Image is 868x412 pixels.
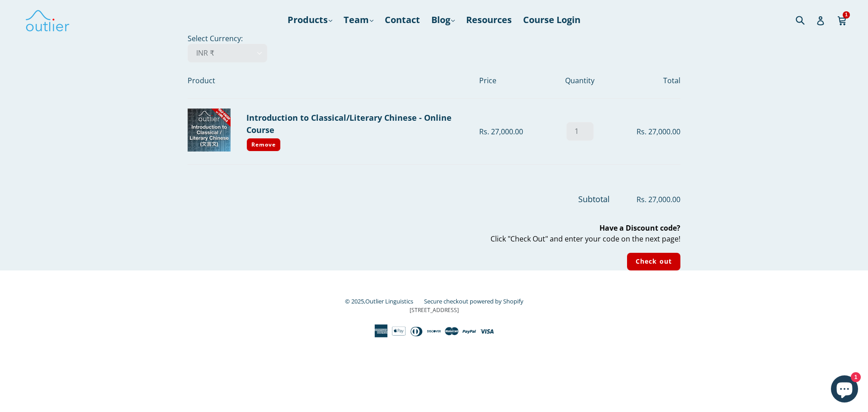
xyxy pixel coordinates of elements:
p: [STREET_ADDRESS] [188,306,680,314]
small: © 2025, [345,297,422,305]
div: Rs. 27,000.00 [605,126,680,137]
th: Quantity [555,62,605,99]
a: Secure checkout powered by Shopify [424,297,524,305]
div: Rs. 27,000.00 [479,126,555,137]
a: Course Login [519,12,585,28]
p: Click "Check Out" and enter your code on the next page! [188,223,680,244]
a: Contact [380,12,425,28]
span: Subtotal [578,194,610,204]
a: Introduction to Classical/Literary Chinese - Online Course [246,112,452,135]
img: Introduction to Classical/Literary Chinese - Online Course [188,109,231,152]
b: Have a Discount code? [599,223,680,233]
input: Check out [627,253,680,270]
input: Search [793,10,818,29]
a: Products [283,12,337,28]
inbox-online-store-chat: Shopify online store chat [828,375,861,405]
a: Team [339,12,378,28]
a: Outlier Linguistics [365,297,413,305]
a: Remove [246,138,281,152]
div: Select Currency: [163,33,705,270]
span: 1 [843,11,850,18]
th: Product [188,62,479,99]
a: 1 [837,9,848,30]
span: Rs. 27,000.00 [612,194,680,205]
a: Blog [427,12,459,28]
th: Price [479,62,555,99]
img: Outlier Linguistics [25,7,70,33]
a: Resources [462,12,516,28]
th: Total [605,62,680,99]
